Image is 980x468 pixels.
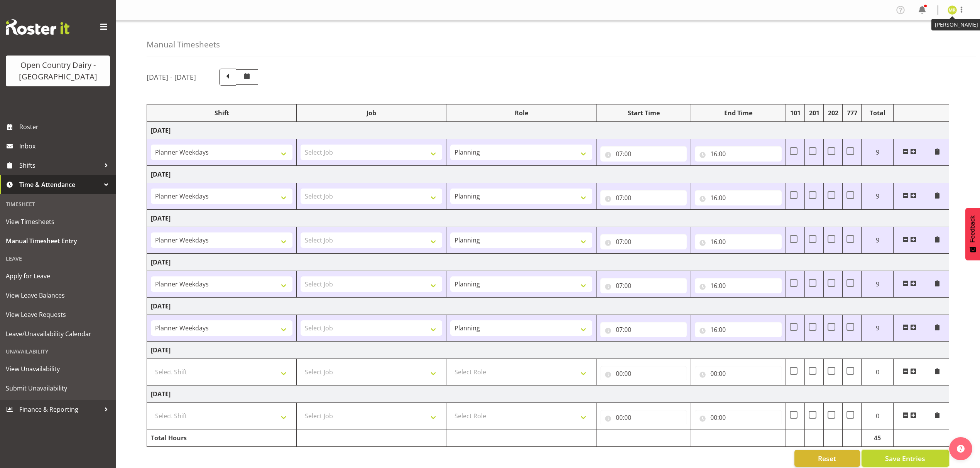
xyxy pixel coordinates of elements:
[6,19,69,35] img: Rosterit website logo
[862,450,949,467] button: Save Entries
[6,309,110,320] span: View Leave Requests
[600,322,687,337] input: Click to select...
[600,108,687,118] div: Start Time
[862,139,894,166] td: 9
[2,212,114,231] a: View Timesheets
[865,108,889,118] div: Total
[147,429,297,447] td: Total Hours
[794,450,860,467] button: Reset
[6,363,110,375] span: View Unavailability
[147,210,949,227] td: [DATE]
[600,366,687,381] input: Click to select...
[965,208,980,260] button: Feedback - Show survey
[862,183,894,210] td: 9
[6,216,110,227] span: View Timesheets
[862,227,894,254] td: 9
[6,270,110,282] span: Apply for Leave
[2,324,114,343] a: Leave/Unavailability Calendar
[147,166,949,183] td: [DATE]
[147,73,196,81] h5: [DATE] - [DATE]
[600,234,687,249] input: Click to select...
[147,254,949,271] td: [DATE]
[695,410,782,425] input: Click to select...
[695,366,782,381] input: Click to select...
[301,108,442,118] div: Job
[19,121,112,133] span: Roster
[969,215,976,242] span: Feedback
[6,235,110,247] span: Manual Timesheet Entry
[2,231,114,251] a: Manual Timesheet Entry
[862,271,894,298] td: 9
[818,453,836,463] span: Reset
[862,403,894,429] td: 0
[151,108,292,118] div: Shift
[2,286,114,305] a: View Leave Balances
[2,343,114,359] div: Unavailability
[600,146,687,162] input: Click to select...
[957,445,965,453] img: help-xxl-2.png
[14,59,102,82] div: Open Country Dairy - [GEOGRAPHIC_DATA]
[6,382,110,394] span: Submit Unavailability
[147,342,949,359] td: [DATE]
[2,196,114,212] div: Timesheet
[695,322,782,337] input: Click to select...
[2,266,114,286] a: Apply for Leave
[2,305,114,324] a: View Leave Requests
[847,108,857,118] div: 777
[948,5,957,15] img: mikayla-rangi7450.jpg
[147,122,949,139] td: [DATE]
[6,328,110,340] span: Leave/Unavailability Calendar
[2,251,114,266] div: Leave
[695,190,782,205] input: Click to select...
[600,278,687,293] input: Click to select...
[450,108,592,118] div: Role
[2,359,114,379] a: View Unavailability
[695,146,782,162] input: Click to select...
[695,278,782,293] input: Click to select...
[19,404,100,415] span: Finance & Reporting
[19,179,100,190] span: Time & Attendance
[147,40,220,49] h4: Manual Timesheets
[862,315,894,342] td: 9
[862,429,894,447] td: 45
[147,386,949,403] td: [DATE]
[6,290,110,301] span: View Leave Balances
[828,108,838,118] div: 202
[2,379,114,398] a: Submit Unavailability
[147,298,949,315] td: [DATE]
[695,234,782,249] input: Click to select...
[19,140,112,152] span: Inbox
[885,453,925,463] span: Save Entries
[600,410,687,425] input: Click to select...
[19,160,100,171] span: Shifts
[600,190,687,205] input: Click to select...
[862,359,894,386] td: 0
[809,108,819,118] div: 201
[790,108,801,118] div: 101
[695,108,782,118] div: End Time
